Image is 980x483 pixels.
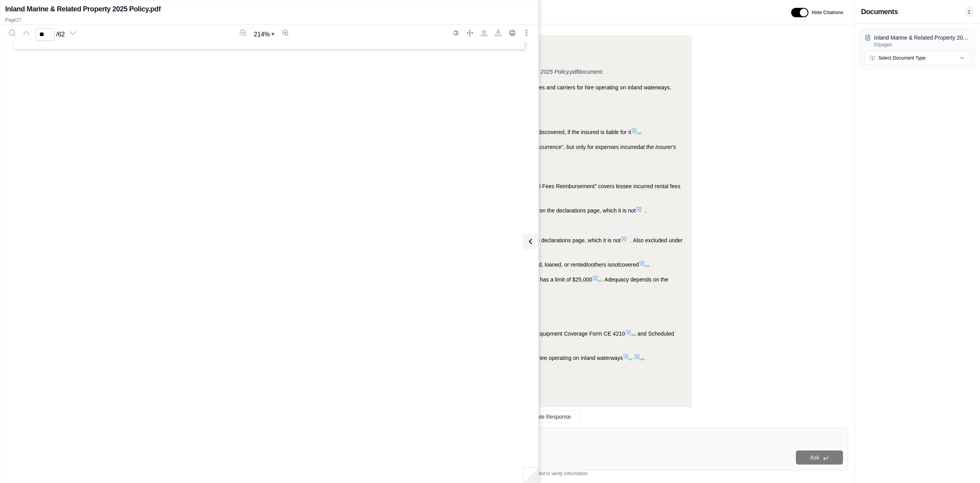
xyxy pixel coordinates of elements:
button: Zoom out [237,27,249,39]
button: Full screen [464,27,476,39]
p: Inland Marine & Related Property 2025 Policy.pdf [874,34,970,42]
button: Download [492,27,505,39]
span: . [648,261,650,268]
span: , with exceptions for ferries and carriers for hire operating on inland waterways. [479,84,671,91]
button: Regenerate Response [500,410,581,423]
div: *Use references provided to verify information. [232,470,848,477]
span: covered [619,261,639,268]
span: . [643,355,645,361]
button: Switch to the dark theme [450,27,462,39]
button: Search [6,27,18,39]
span: 1 [964,6,974,17]
span: is [541,129,545,135]
span: , unless the box is checked on the declarations page, which it is not [472,207,636,214]
span: . Also excluded under Endorsement 001 for Contractor's Equipment [253,237,683,253]
span: Regenerate Response [516,414,571,420]
button: Next page [66,27,79,39]
span: / 62 [56,30,65,39]
span: . [640,129,642,135]
span: document: [578,69,603,75]
h3: Documents [861,6,898,17]
p: 62 pages [874,42,970,48]
button: Zoom document [251,28,278,41]
button: Previous page [20,27,33,39]
p: Page 27 [5,17,534,23]
span: Ask [810,454,819,461]
button: Ask [796,450,843,465]
button: Inland Marine & Related Property 2025 Policy.pdf62pages [865,34,970,48]
button: Zoom in [279,27,292,39]
input: Enter a page number [36,28,55,41]
span: Hide Citations [812,9,843,16]
span: , Contractor's Equipment Coverage Form CE 4210 [502,330,625,337]
span: others is [591,261,612,268]
span: covered, if the insured is liable for it [545,129,631,135]
h2: Inland Marine & Related Property 2025 Policy.pdf [5,4,161,15]
button: More actions [520,27,533,39]
button: Open file [478,27,490,39]
span: . [645,207,647,214]
span: , unless the box is checked on the declarations page, which it is not [457,237,621,243]
button: Print [506,27,519,39]
span: not [612,261,619,268]
span: to [586,261,591,268]
span: 214 % [254,30,270,39]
